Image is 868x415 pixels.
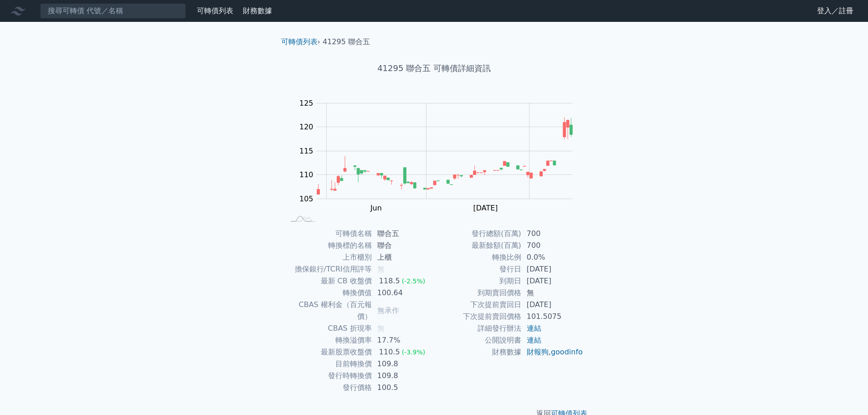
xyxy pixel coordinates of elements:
[434,228,521,240] td: 發行總額(百萬)
[521,251,584,263] td: 0.0%
[377,324,385,333] span: 無
[285,370,372,382] td: 發行時轉換價
[434,275,521,287] td: 到期日
[299,123,313,131] tspan: 120
[372,287,434,299] td: 100.64
[377,306,399,315] span: 無承作
[317,117,573,194] g: Series
[527,324,541,333] a: 連結
[434,240,521,251] td: 最新餘額(百萬)
[521,311,584,323] td: 101.5075
[285,228,372,240] td: 可轉債名稱
[372,370,434,382] td: 109.8
[243,6,272,15] a: 財務數據
[551,348,583,356] a: goodinfo
[527,348,549,356] a: 財報狗
[521,228,584,240] td: 700
[434,323,521,334] td: 詳細發行辦法
[285,287,372,299] td: 轉換價值
[281,37,318,46] a: 可轉債列表
[281,36,320,47] li: ›
[402,277,426,285] span: (-2.5%)
[372,240,434,251] td: 聯合
[285,382,372,394] td: 發行價格
[285,275,372,287] td: 最新 CB 收盤價
[521,346,584,358] td: ,
[295,99,586,212] g: Chart
[285,346,372,358] td: 最新股票收盤價
[285,358,372,370] td: 目前轉換價
[434,311,521,323] td: 下次提前賣回價格
[274,62,595,75] h1: 41295 聯合五 可轉債詳細資訊
[323,36,370,47] li: 41295 聯合五
[285,263,372,275] td: 擔保銀行/TCRI信用評等
[372,334,434,346] td: 17.7%
[521,299,584,311] td: [DATE]
[285,299,372,323] td: CBAS 權利金（百元報價）
[473,204,498,212] tspan: [DATE]
[372,382,434,394] td: 100.5
[434,299,521,311] td: 下次提前賣回日
[521,275,584,287] td: [DATE]
[299,147,313,155] tspan: 115
[299,170,313,179] tspan: 110
[299,99,313,108] tspan: 125
[377,265,385,273] span: 無
[402,348,426,356] span: (-3.9%)
[299,195,313,203] tspan: 105
[370,204,382,212] tspan: Jun
[372,228,434,240] td: 聯合五
[377,275,402,287] div: 118.5
[197,6,233,15] a: 可轉債列表
[372,251,434,263] td: 上櫃
[521,240,584,251] td: 700
[40,3,186,19] input: 搜尋可轉債 代號／名稱
[434,334,521,346] td: 公開說明書
[372,358,434,370] td: 109.8
[285,240,372,251] td: 轉換標的名稱
[527,336,541,344] a: 連結
[822,371,868,415] iframe: Chat Widget
[434,346,521,358] td: 財務數據
[285,323,372,334] td: CBAS 折現率
[434,251,521,263] td: 轉換比例
[810,4,861,18] a: 登入／註冊
[822,371,868,415] div: 聊天小工具
[377,346,402,358] div: 110.5
[521,287,584,299] td: 無
[434,263,521,275] td: 發行日
[285,251,372,263] td: 上市櫃別
[521,263,584,275] td: [DATE]
[434,287,521,299] td: 到期賣回價格
[285,334,372,346] td: 轉換溢價率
